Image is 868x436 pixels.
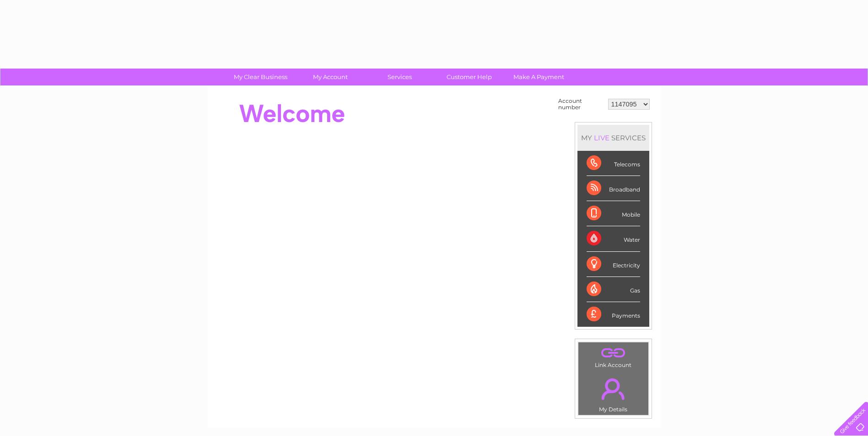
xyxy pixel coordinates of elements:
a: Services [362,69,437,85]
td: Link Account [578,342,649,371]
div: MY SERVICES [577,125,649,151]
td: Account number [556,96,606,113]
a: . [581,345,646,361]
div: Electricity [587,252,640,277]
a: Customer Help [431,69,507,85]
div: LIVE [592,133,611,142]
a: My Clear Business [223,69,298,85]
a: . [581,373,646,405]
div: Broadband [587,176,640,201]
a: Make A Payment [501,69,577,85]
td: My Details [578,371,649,415]
div: Water [587,226,640,251]
div: Mobile [587,201,640,226]
div: Payments [587,302,640,327]
div: Gas [587,277,640,302]
div: Telecoms [587,151,640,176]
a: My Account [292,69,368,85]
